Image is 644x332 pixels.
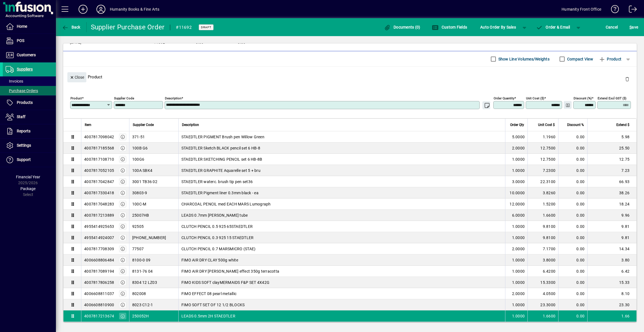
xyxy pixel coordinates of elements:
td: 8131-76 04 [129,266,178,277]
td: 1.0000 [505,299,527,310]
td: 0.00 [558,142,587,154]
mat-label: Extend excl GST ($) [598,96,626,100]
span: Product [599,55,621,64]
td: 0.00 [558,198,587,210]
td: 0.00 [558,277,587,288]
td: 3.8260 [527,187,558,198]
span: FIMO KIDS SOFT clayMERMAIDS F&P SET 4X42G [181,280,269,285]
app-page-header-button: Close [66,74,88,80]
mat-label: Product [70,96,82,100]
span: STAEDTLER waterc. brush tip pen set36 [181,179,253,184]
td: 9.81 [587,232,636,243]
td: 1.6600 [527,310,558,322]
td: 12.7500 [527,142,558,154]
td: 1.0000 [505,221,527,232]
td: 100C-M [129,198,178,210]
a: Support [3,153,56,167]
mat-label: Description [165,96,181,100]
div: 4007817185568 [84,145,114,151]
span: Reports [17,129,30,133]
mat-label: Order Quantity [494,96,514,100]
span: Invoices [6,79,23,83]
td: 15.3300 [527,277,558,288]
span: STAEDTLER Pigment liner 0.3mm black - ea [181,190,259,196]
td: 5.98 [587,131,636,142]
td: 0.00 [558,154,587,165]
a: Home [3,20,56,34]
span: Discount % [567,122,584,128]
td: 3.8000 [527,254,558,266]
td: 0.00 [558,221,587,232]
button: Back [60,22,82,32]
td: 7.23 [587,165,636,176]
div: 4007817042847 [84,179,114,184]
span: LEADS 0.5mm 2H STAEDTLER [181,313,235,319]
mat-label: Supplier Code [114,96,134,100]
td: 1.0000 [505,277,527,288]
span: POS [17,38,24,43]
span: STAEDTLER Sketch BLACK pencil set 6 HB-8 [181,145,260,151]
div: 4007817048283 [84,201,114,207]
span: FIMO SOFT SET OF 12 1/2 BLOCKS [181,302,245,308]
div: 4007817213674 [84,313,114,319]
td: 5.0000 [505,131,527,142]
span: Order Qty [510,122,524,128]
td: 10.0000 [505,187,527,198]
span: Auto Order By Sales [480,23,516,32]
td: 9.8100 [527,221,558,232]
td: 30803-9 [129,187,178,198]
td: 1.0000 [505,254,527,266]
td: 0.00 [558,131,587,142]
td: 38.26 [587,187,636,198]
td: 1.0000 [505,154,527,165]
td: 15.33 [587,277,636,288]
div: 4007817806258 [84,280,114,285]
td: 66.93 [587,176,636,187]
td: 14.34 [587,243,636,254]
span: LEADS 0.7mm [PERSON_NAME] tube [181,212,248,218]
mat-label: Unit Cost ($) [526,96,544,100]
span: Customers [17,53,36,57]
span: Staff [17,114,25,119]
span: Order & Email [536,25,570,29]
span: Financial Year [16,175,40,179]
td: 18.24 [587,198,636,210]
button: Delete [621,72,634,86]
td: 2.0000 [505,288,527,299]
a: Purchase Orders [3,86,56,95]
div: 4007817108710 [84,156,114,162]
td: 22.3100 [527,176,558,187]
td: 100G6 [129,154,178,165]
td: 12.75 [587,154,636,165]
td: 1.1960 [527,131,558,142]
div: #11692 [176,23,192,32]
span: S [629,25,632,29]
td: 3.0000 [505,176,527,187]
span: STAEDTLER PIGMENT Brush pen Willow Green [181,134,264,140]
td: 1.5200 [527,198,558,210]
button: Documents (0) [383,22,422,32]
td: 23.30 [587,299,636,310]
td: 1.0000 [505,310,527,322]
button: Profile [92,4,110,14]
td: 3001 TB36 02 [129,176,178,187]
button: Add [74,4,92,14]
td: 1.0000 [505,165,527,176]
td: 25.50 [587,142,636,154]
td: 4.0500 [527,288,558,299]
td: 0.00 [558,187,587,198]
label: Compact View [566,56,593,62]
button: Product [596,54,624,64]
a: Staff [3,110,56,124]
label: Show Line Volumes/Weights [497,56,550,62]
span: Supplier Code [133,122,154,128]
td: 9.8100 [527,232,558,243]
div: 4955414925653 [84,224,114,229]
td: 0.00 [558,288,587,299]
td: 77507 [129,243,178,254]
span: Purchase Orders [6,88,38,93]
td: 250052H [129,310,178,322]
div: 4007817708309 [84,246,114,252]
button: Cancel [604,22,619,32]
div: 4007817213889 [84,212,114,218]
